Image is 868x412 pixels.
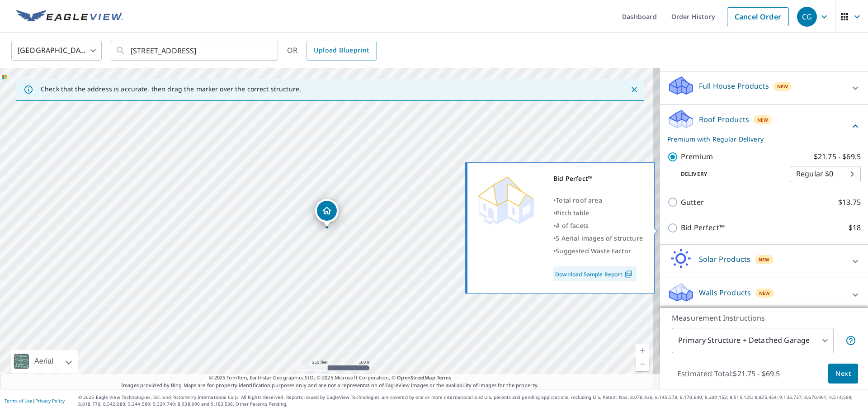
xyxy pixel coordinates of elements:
[681,222,725,233] p: Bid Perfect™
[699,254,750,265] p: Solar Products
[667,134,850,144] p: Premium with Regular Delivery
[667,170,790,178] p: Delivery
[849,222,861,233] p: $18
[307,41,376,61] a: Upload Blueprint
[41,85,301,93] p: Check that the address is accurate, then drag the marker over the correct structure.
[845,335,856,346] span: Your report will include the primary structure and a detached garage if one exists.
[556,221,589,230] span: # of facets
[623,270,635,278] img: Pdf Icon
[553,232,643,245] div: •
[287,41,377,61] div: OR
[667,248,861,274] div: Solar ProductsNew
[11,350,78,373] div: Aerial
[5,398,33,404] a: Terms of Use
[553,172,643,185] div: Bid Perfect™
[681,197,704,208] p: Gutter
[553,207,643,219] div: •
[814,151,861,162] p: $21.75 - $69.5
[699,81,769,91] p: Full House Products
[790,161,861,187] div: Regular $0
[759,289,770,297] span: New
[131,38,259,63] input: Search by address or latitude-longitude
[78,394,863,407] p: © 2025 Eagle View Technologies, Inc. and Pictometry International Corp. All Rights Reserved. Repo...
[636,357,649,371] a: Current Level 17, Zoom Out
[553,194,643,207] div: •
[556,234,643,242] span: 5 Aerial images of structure
[553,245,643,257] div: •
[667,109,861,144] div: Roof ProductsNewPremium with Regular Delivery
[759,256,770,263] span: New
[209,374,452,382] span: © 2025 TomTom, Earthstar Geographics SIO, © 2025 Microsoft Corporation, ©
[672,313,856,323] p: Measurement Instructions
[437,374,452,381] a: Terms
[11,38,102,63] div: [GEOGRAPHIC_DATA]
[553,219,643,232] div: •
[670,364,788,384] p: Estimated Total: $21.75 - $69.5
[556,196,602,204] span: Total roof area
[315,199,339,227] div: Dropped pin, building 1, Residential property, 4673 Island Reef Dr Wellington, FL 33449
[628,84,640,95] button: Close
[474,172,538,227] img: Premium
[667,75,861,101] div: Full House ProductsNew
[636,344,649,357] a: Current Level 17, Zoom In
[397,374,435,381] a: OpenStreetMap
[835,368,851,379] span: Next
[699,114,749,125] p: Roof Products
[777,83,788,90] span: New
[797,7,817,27] div: CG
[667,282,861,308] div: Walls ProductsNew
[727,7,789,26] a: Cancel Order
[35,398,65,404] a: Privacy Policy
[553,266,637,281] a: Download Sample Report
[681,151,713,162] p: Premium
[838,197,861,208] p: $13.75
[32,350,56,373] div: Aerial
[5,398,65,403] p: |
[556,246,631,255] span: Suggested Waste Factor
[556,208,589,217] span: Pitch table
[699,287,751,298] p: Walls Products
[828,364,858,384] button: Next
[314,45,369,56] span: Upload Blueprint
[757,116,769,123] span: New
[672,328,834,353] div: Primary Structure + Detached Garage
[16,10,123,24] img: EV Logo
